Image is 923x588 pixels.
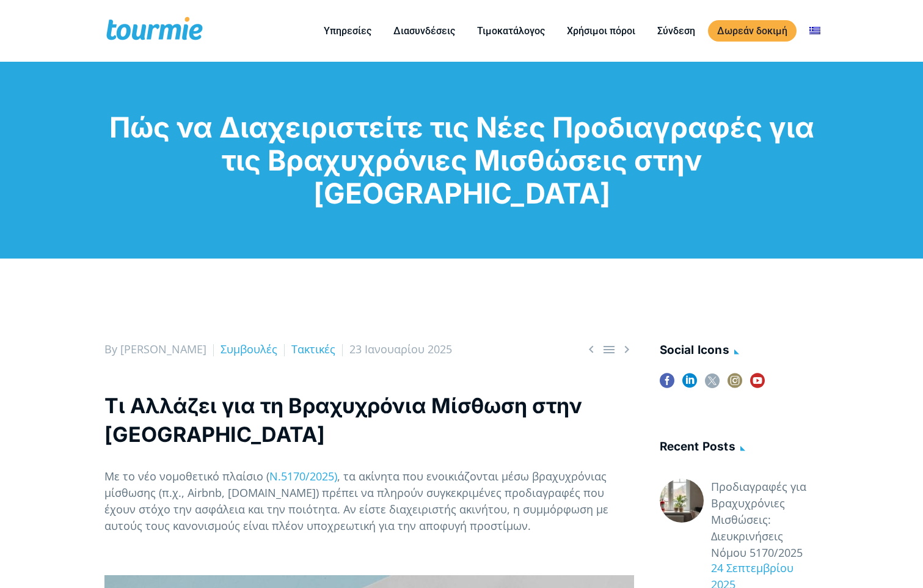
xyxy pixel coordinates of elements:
a: Συμβουλές [221,342,277,356]
a: Ν.5170/2025) [269,469,337,483]
span: Next post [619,342,634,357]
a: Αλλαγή σε [800,23,830,39]
b: Τι Αλλάζει για τη Βραχυχρόνια Μίσθωση στην [GEOGRAPHIC_DATA] [104,393,582,447]
a: linkedin [682,373,697,396]
a: Δωρεάν δοκιμή [708,20,797,42]
span: Με το νέο νομοθετικό πλαίσιο ( [104,469,269,483]
span: By [PERSON_NAME] [104,342,206,356]
span: , τα ακίνητα που ενοικιάζονται μέσω βραχυχρόνιας μίσθωσης (π.χ., Airbnb, [DOMAIN_NAME]) πρέπει να... [104,469,608,533]
a:  [602,342,616,357]
h4: social icons [660,341,819,361]
a: Σύνδεση [648,23,704,39]
a: Υπηρεσίες [315,23,381,39]
a:  [584,342,599,357]
a: Προδιαγραφές για Βραχυχρόνιες Μισθώσεις: Διευκρινήσεις Νόμου 5170/2025 [711,479,819,561]
a:  [619,342,634,357]
a: youtube [750,373,765,396]
a: Τακτικές [291,342,335,356]
span: Previous post [584,342,599,357]
h4: Recent posts [660,438,819,458]
a: Διασυνδέσεις [384,23,464,39]
a: instagram [728,373,742,396]
a: Τιμοκατάλογος [468,23,554,39]
a: Χρήσιμοι πόροι [558,23,644,39]
a: facebook [660,373,674,396]
a: twitter [705,373,720,396]
span: 23 Ιανουαρίου 2025 [349,342,452,356]
h1: Πώς να Διαχειριστείτε τις Νέες Προδιαγραφές για τις Βραχυχρόνιες Μισθώσεις στην [GEOGRAPHIC_DATA] [104,111,819,210]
